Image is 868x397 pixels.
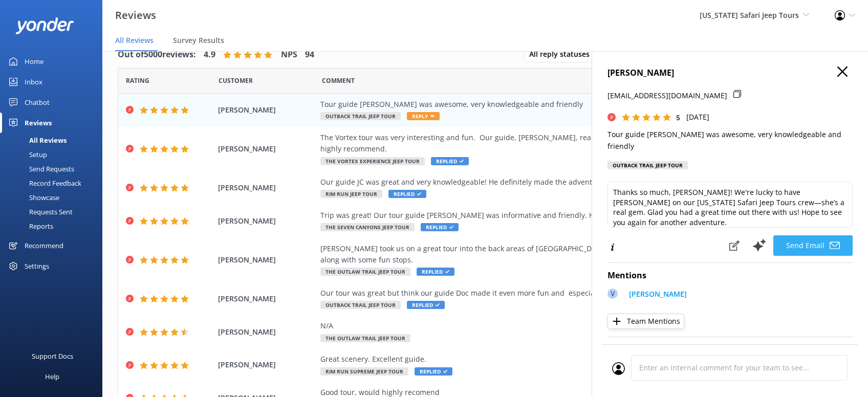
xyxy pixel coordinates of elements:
[629,289,687,300] p: [PERSON_NAME]
[204,48,215,61] h4: 4.9
[407,301,445,309] span: Replied
[6,219,102,233] a: Reports
[607,67,853,80] h4: [PERSON_NAME]
[6,147,47,162] div: Setup
[218,326,315,338] span: [PERSON_NAME]
[607,314,684,329] button: Team Mentions
[219,76,253,85] span: Date
[6,133,67,147] div: All Reviews
[126,76,149,85] span: Date
[6,190,59,205] div: Showcase
[115,7,156,24] h3: Reviews
[218,359,315,370] span: [PERSON_NAME]
[607,289,618,299] div: V
[6,219,53,233] div: Reports
[407,112,440,120] span: Reply
[25,72,42,92] div: Inbox
[421,223,459,231] span: Replied
[388,190,426,198] span: Replied
[624,289,687,302] a: [PERSON_NAME]
[417,268,454,276] span: Replied
[322,76,355,85] span: Question
[529,49,596,60] span: All reply statuses
[218,254,315,266] span: [PERSON_NAME]
[6,205,73,219] div: Requests Sent
[773,235,853,256] button: Send Email
[25,51,44,72] div: Home
[607,182,853,228] textarea: Thanks so much, [PERSON_NAME]! We're lucky to have [PERSON_NAME] on our [US_STATE] Safari Jeep To...
[45,366,59,387] div: Help
[607,343,853,357] h4: Additional Questions
[607,161,688,169] div: Outback Trail Jeep Tour
[6,147,102,162] a: Setup
[6,205,102,219] a: Requests Sent
[320,223,415,231] span: The Seven Canyons Jeep Tour
[6,176,81,190] div: Record Feedback
[320,288,783,299] div: Our tour was great but think our guide Doc made it even more fun and especially informative. thanks
[320,243,783,266] div: [PERSON_NAME] took us on a great tour into the back areas of [GEOGRAPHIC_DATA]. She had great inf...
[25,235,63,256] div: Recommend
[607,269,853,282] h4: Mentions
[305,48,314,61] h4: 94
[320,99,783,110] div: Tour guide [PERSON_NAME] was awesome, very knowledgeable and friendly
[32,346,73,366] div: Support Docs
[320,301,401,309] span: Outback Trail Jeep Tour
[218,215,315,227] span: [PERSON_NAME]
[320,177,783,188] div: Our guide JC was great and very knowledgeable! He definitely made the adventure more interesting ...
[6,133,102,147] a: All Reviews
[686,112,709,123] p: [DATE]
[607,129,853,152] p: Tour guide [PERSON_NAME] was awesome, very knowledgeable and friendly
[320,157,425,165] span: The Vortex Experience Jeep Tour
[320,320,783,332] div: N/A
[320,268,410,276] span: The Outlaw Trail Jeep Tour
[837,67,848,78] button: Close
[415,367,452,376] span: Replied
[15,17,74,34] img: yonder-white-logo.png
[25,256,49,276] div: Settings
[6,190,102,205] a: Showcase
[320,132,783,155] div: The Vortex tour was very interesting and fun. Our guide, [PERSON_NAME], really knew his stuff and...
[218,143,315,155] span: [PERSON_NAME]
[700,10,799,20] span: [US_STATE] Safari Jeep Tours
[218,182,315,193] span: [PERSON_NAME]
[431,157,469,165] span: Replied
[173,35,224,46] span: Survey Results
[218,104,315,116] span: [PERSON_NAME]
[676,113,680,122] span: 5
[118,48,196,61] h4: Out of 5000 reviews:
[320,367,408,376] span: Rim Run Supreme Jeep Tour
[218,293,315,304] span: [PERSON_NAME]
[281,48,297,61] h4: NPS
[115,35,154,46] span: All Reviews
[25,113,52,133] div: Reviews
[6,162,74,176] div: Send Requests
[607,90,727,101] p: [EMAIL_ADDRESS][DOMAIN_NAME]
[612,362,625,375] img: user_profile.svg
[320,112,401,120] span: Outback Trail Jeep Tour
[25,92,50,113] div: Chatbot
[320,334,410,342] span: The Outlaw Trail Jeep Tour
[320,354,783,365] div: Great scenery. Excellent guide.
[6,176,102,190] a: Record Feedback
[320,190,382,198] span: Rim Run Jeep Tour
[6,162,102,176] a: Send Requests
[320,210,783,221] div: Trip was great! Our tour guide [PERSON_NAME] was informative and friendly. Highly recommend and w...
